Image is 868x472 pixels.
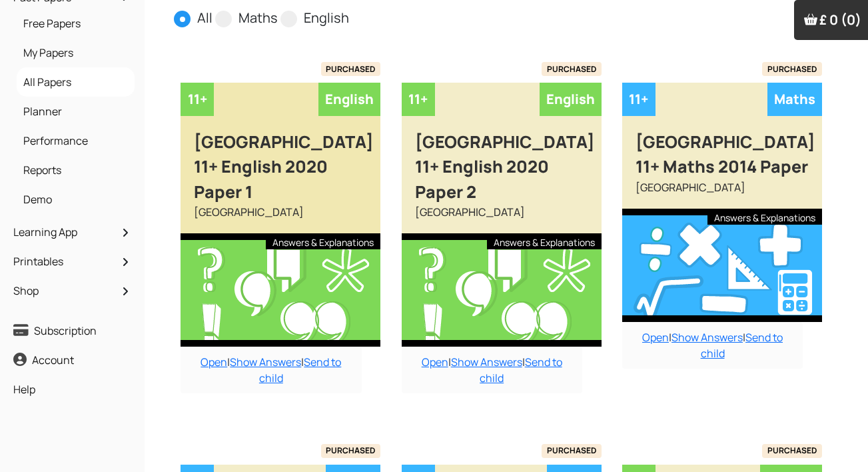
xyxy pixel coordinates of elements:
[622,83,655,116] div: 11+
[304,8,349,28] label: English
[622,179,822,209] div: [GEOGRAPHIC_DATA]
[622,322,803,369] div: | |
[622,116,822,179] div: [GEOGRAPHIC_DATA] 11+ Maths 2014 Paper
[762,62,822,75] span: PURCHASED
[542,62,602,75] span: PURCHASED
[181,347,361,393] div: | |
[402,83,435,116] div: 11+
[181,83,214,116] div: 11+
[540,83,602,116] div: English
[10,221,135,243] a: Learning App
[422,355,448,369] a: Open
[480,355,562,385] a: Send to child
[402,116,602,205] div: [GEOGRAPHIC_DATA] 11+ English 2020 Paper 2
[321,444,381,457] span: PURCHASED
[20,159,131,181] a: Reports
[321,62,381,75] span: PURCHASED
[701,330,783,361] a: Send to child
[451,355,522,369] a: Show Answers
[542,444,602,457] span: PURCHASED
[20,12,131,35] a: Free Papers
[707,209,822,225] div: Answers & Explanations
[10,319,135,342] a: Subscription
[487,233,602,249] div: Answers & Explanations
[762,444,822,457] span: PURCHASED
[20,100,131,123] a: Planner
[642,330,669,345] a: Open
[20,71,131,93] a: All Papers
[181,116,380,205] div: [GEOGRAPHIC_DATA] 11+ English 2020 Paper 1
[10,279,135,302] a: Shop
[804,13,817,26] img: Your items in the shopping basket
[230,355,301,369] a: Show Answers
[767,83,822,116] div: Maths
[181,204,380,233] div: [GEOGRAPHIC_DATA]
[10,349,135,371] a: Account
[266,233,380,249] div: Answers & Explanations
[20,188,131,211] a: Demo
[259,355,342,385] a: Send to child
[318,83,380,116] div: English
[671,330,743,345] a: Show Answers
[201,355,227,369] a: Open
[402,347,582,393] div: | |
[402,204,602,233] div: [GEOGRAPHIC_DATA]
[819,11,861,29] span: £ 0 (0)
[10,250,135,273] a: Printables
[238,8,278,28] label: Maths
[10,378,135,401] a: Help
[20,41,131,64] a: My Papers
[20,129,131,152] a: Performance
[197,8,213,28] label: All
